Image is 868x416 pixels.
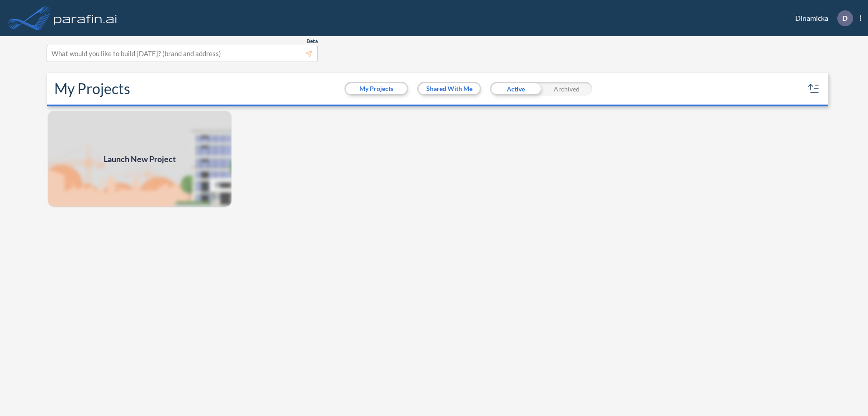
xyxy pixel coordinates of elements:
[47,110,232,208] a: Launch New Project
[346,83,407,94] button: My Projects
[541,82,592,96] div: Archived
[52,9,119,27] img: logo
[47,110,232,208] img: add
[54,80,130,97] h2: My Projects
[490,82,541,96] div: Active
[807,81,821,96] button: sort
[842,14,848,22] p: D
[307,38,318,45] span: Beta
[104,153,176,165] span: Launch New Project
[782,10,861,26] div: Dinamicka
[419,83,480,94] button: Shared With Me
